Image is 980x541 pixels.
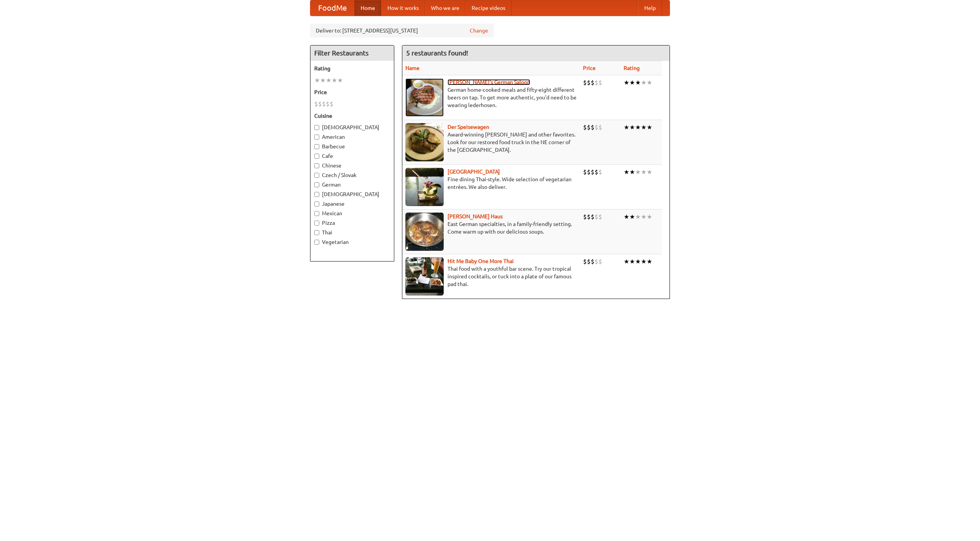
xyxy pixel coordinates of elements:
a: Home [354,0,381,16]
li: ★ [320,76,326,84]
li: $ [587,78,591,87]
li: ★ [624,257,629,266]
li: $ [598,213,602,221]
li: $ [598,168,602,176]
li: $ [587,123,591,132]
input: Cafe [314,154,319,159]
div: Deliver to: [STREET_ADDRESS][US_STATE] [310,24,494,37]
li: ★ [641,168,647,176]
li: $ [583,168,587,176]
li: ★ [647,168,652,176]
img: babythai.jpg [405,257,444,296]
li: ★ [635,213,641,221]
li: ★ [326,76,332,84]
a: Price [583,65,596,71]
li: ★ [635,78,641,87]
p: East German specialties, in a family-friendly setting. Come warm up with our delicious soups. [405,220,577,236]
input: [DEMOGRAPHIC_DATA] [314,125,319,130]
li: $ [583,213,587,221]
a: [GEOGRAPHIC_DATA] [448,169,500,175]
li: ★ [641,213,647,221]
a: Change [470,27,488,34]
input: Mexican [314,211,319,216]
a: Recipe videos [465,0,511,16]
input: [DEMOGRAPHIC_DATA] [314,192,319,197]
label: [DEMOGRAPHIC_DATA] [314,190,390,198]
input: Thai [314,230,319,235]
h5: Rating [314,65,390,72]
label: German [314,181,390,188]
li: $ [591,213,595,221]
li: ★ [641,78,647,87]
li: $ [595,168,598,176]
input: Vegetarian [314,240,319,245]
li: $ [595,213,598,221]
label: Pizza [314,219,390,227]
img: satay.jpg [405,168,444,206]
a: Hit Me Baby One More Thai [448,258,514,264]
li: ★ [647,78,652,87]
li: $ [583,78,587,87]
li: ★ [629,123,635,132]
label: Japanese [314,200,390,208]
label: American [314,133,390,141]
input: Barbecue [314,144,319,149]
li: ★ [314,76,320,84]
p: Award-winning [PERSON_NAME] and other favorites. Look for our restored food truck in the NE corne... [405,131,577,154]
li: $ [318,100,322,108]
li: ★ [629,257,635,266]
a: FoodMe [310,0,354,16]
li: $ [598,257,602,266]
li: $ [583,123,587,132]
li: ★ [647,123,652,132]
li: $ [595,78,598,87]
label: Cafe [314,152,390,160]
li: ★ [635,123,641,132]
li: ★ [337,76,343,84]
li: ★ [641,123,647,132]
h5: Cuisine [314,112,390,120]
li: $ [583,257,587,266]
li: $ [326,100,330,108]
li: $ [595,123,598,132]
label: Barbecue [314,143,390,150]
label: [DEMOGRAPHIC_DATA] [314,123,390,131]
h5: Price [314,88,390,96]
li: $ [587,168,591,176]
input: Pizza [314,221,319,226]
p: Fine dining Thai-style. Wide selection of vegetarian entrées. We also deliver. [405,175,577,191]
label: Vegetarian [314,238,390,246]
li: ★ [629,78,635,87]
li: ★ [647,257,652,266]
label: Mexican [314,210,390,217]
b: Der Speisewagen [448,124,489,130]
li: $ [598,78,602,87]
li: ★ [641,257,647,266]
input: German [314,182,319,187]
li: ★ [647,213,652,221]
p: Thai food with a youthful bar scene. Try our tropical inspired cocktails, or tuck into a plate of... [405,265,577,288]
a: [PERSON_NAME]'s German Saloon [448,79,530,85]
input: Chinese [314,163,319,168]
a: Who we are [425,0,465,16]
a: How it works [381,0,425,16]
ng-pluralize: 5 restaurants found! [406,49,468,57]
li: ★ [332,76,337,84]
li: ★ [624,123,629,132]
a: [PERSON_NAME] Haus [448,213,503,219]
a: Name [405,65,420,71]
li: $ [587,213,591,221]
label: Chinese [314,162,390,169]
a: Help [638,0,662,16]
input: Japanese [314,201,319,206]
li: $ [591,123,595,132]
li: $ [587,257,591,266]
input: Czech / Slovak [314,173,319,178]
li: ★ [629,168,635,176]
li: $ [595,257,598,266]
li: $ [591,168,595,176]
li: ★ [624,78,629,87]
